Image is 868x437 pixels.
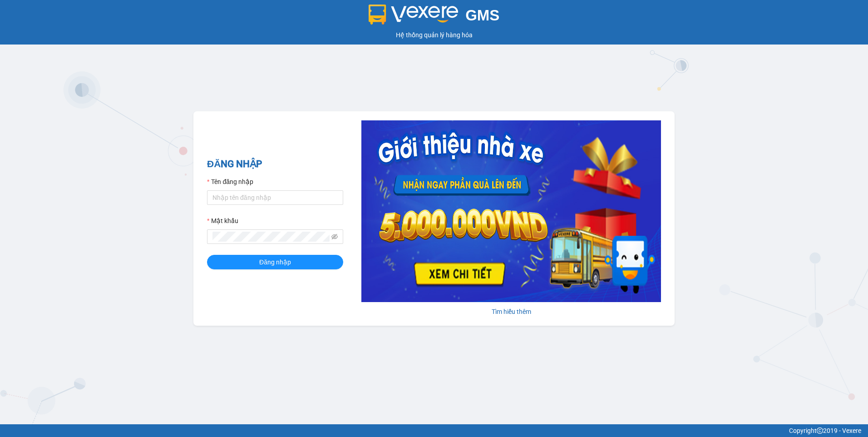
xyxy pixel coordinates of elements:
div: Copyright 2019 - Vexere [7,426,861,436]
label: Tên đăng nhập [207,177,253,187]
span: copyright [817,427,823,434]
h2: ĐĂNG NHẬP [207,157,343,172]
span: GMS [465,7,499,24]
input: Tên đăng nhập [207,190,343,205]
span: Đăng nhập [259,257,291,267]
div: Tìm hiểu thêm [361,307,661,317]
img: logo 2 [369,5,459,25]
input: Mật khẩu [212,232,330,242]
button: Đăng nhập [207,255,343,269]
a: GMS [369,14,500,21]
label: Mật khẩu [207,216,238,226]
div: Hệ thống quản lý hàng hóa [2,30,866,40]
img: banner-0 [361,120,661,302]
span: eye-invisible [331,233,338,240]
